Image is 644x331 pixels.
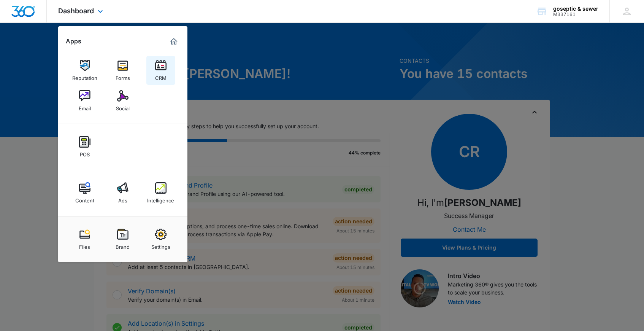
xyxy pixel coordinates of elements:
[72,71,97,81] div: Reputation
[146,56,175,85] a: CRM
[168,35,180,48] a: Marketing 360® Dashboard
[116,71,130,81] div: Forms
[108,56,137,85] a: Forms
[116,102,130,111] div: Social
[116,240,130,250] div: Brand
[151,240,170,250] div: Settings
[146,225,175,254] a: Settings
[118,194,127,204] div: Ads
[70,86,99,115] a: Email
[80,148,90,158] div: POS
[70,225,99,254] a: Files
[553,6,598,12] div: account name
[553,12,598,17] div: account id
[108,178,137,207] a: Ads
[66,38,81,45] h2: Apps
[79,240,90,250] div: Files
[147,194,174,204] div: Intelligence
[108,225,137,254] a: Brand
[70,132,99,161] a: POS
[79,102,91,111] div: Email
[70,178,99,207] a: Content
[108,86,137,115] a: Social
[146,178,175,207] a: Intelligence
[70,56,99,85] a: Reputation
[155,71,167,81] div: CRM
[58,7,94,15] span: Dashboard
[75,194,94,204] div: Content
